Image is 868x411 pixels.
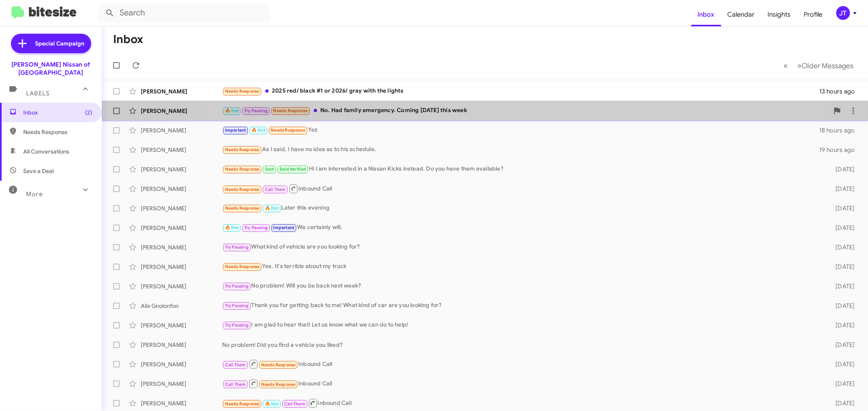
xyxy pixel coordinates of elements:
a: Profile [798,3,829,26]
div: [PERSON_NAME] [141,399,222,407]
input: Search [98,3,269,23]
div: [PERSON_NAME] [141,146,222,154]
span: Needs Response [225,205,260,211]
div: We certainly will. [222,223,821,232]
div: [PERSON_NAME] [141,224,222,232]
div: [DATE] [821,204,861,212]
span: Call Them [225,362,246,368]
span: Needs Response [225,401,260,407]
span: Call Them [265,187,286,192]
div: I am glad to hear that! Let us know what we can do to help! [222,320,821,330]
span: Needs Response [225,167,260,172]
a: Inbox [691,3,721,26]
a: Insights [761,3,798,26]
div: [PERSON_NAME] [141,360,222,368]
span: 🔥 Hot [265,205,279,211]
div: Inbound Call [222,359,821,369]
span: 🔥 Hot [225,108,239,113]
div: [PERSON_NAME] [141,87,222,95]
div: Inbound Call [222,184,821,194]
div: [DATE] [821,165,861,173]
div: 13 hours ago [819,87,861,95]
span: Try Pausing [244,108,268,113]
div: [PERSON_NAME] [141,243,222,251]
span: Call Them [225,382,246,387]
div: [DATE] [821,243,861,251]
span: Try Pausing [225,303,249,308]
span: Try Pausing [225,322,249,328]
div: [PERSON_NAME] [141,107,222,115]
span: Important [273,225,295,230]
div: [PERSON_NAME] [141,282,222,290]
a: Special Campaign [11,34,91,53]
span: Older Messages [802,61,853,70]
h1: Inbox [113,33,143,46]
div: [PERSON_NAME] [141,341,222,349]
span: Try Pausing [225,244,249,250]
div: [DATE] [821,185,861,193]
button: Next [792,57,858,74]
div: [DATE] [821,263,861,271]
span: Save a Deal [23,167,54,175]
div: [DATE] [821,321,861,329]
span: (2) [85,108,92,117]
span: Needs Response [261,382,296,387]
span: 🔥 Hot [225,225,239,230]
a: Calendar [721,3,761,26]
div: What kind of vehicle are you looking for? [222,242,821,252]
div: [DATE] [821,224,861,232]
div: Later this evening [222,203,821,213]
span: » [797,61,802,71]
span: Sold Verified [280,167,306,172]
div: [PERSON_NAME] [141,165,222,173]
div: [PERSON_NAME] [141,126,222,134]
nav: Page navigation example [779,57,858,74]
div: [DATE] [821,341,861,349]
span: Special Campaign [35,39,85,48]
span: Needs Response [271,128,305,133]
span: Needs Response [261,362,296,368]
div: [DATE] [821,399,861,407]
div: Thank you for getting back to me! What kind of car are you looking for? [222,301,821,310]
span: « [783,61,788,71]
div: Hi I am interested in a Nissan Kicks instead. Do you have them available? [222,164,821,174]
div: Inbound Call [222,379,821,389]
div: Yez [222,125,819,135]
span: 🔥 Hot [251,128,265,133]
button: Previous [778,57,793,74]
div: 18 hours ago [819,126,861,134]
div: [DATE] [821,360,861,368]
div: [PERSON_NAME] [141,204,222,212]
span: 🔥 Hot [265,401,279,407]
div: No. Had family emergency. Coming [DATE] this week [222,106,829,115]
span: Call Them [284,401,305,407]
span: More [26,190,43,198]
span: Needs Response [23,128,92,136]
span: Inbox [23,108,92,117]
span: Needs Response [273,108,308,113]
button: JT [829,6,859,20]
span: Needs Response [225,147,260,152]
div: As I said, I have no idea as to his schedule. [222,145,819,154]
span: Try Pausing [244,225,268,230]
span: Sold [265,167,274,172]
div: 19 hours ago [819,146,861,154]
div: Inbound Call [222,398,821,408]
span: Needs Response [225,187,260,192]
span: All Conversations [23,147,69,156]
div: No problem! Will you be back next week? [222,281,821,291]
div: [PERSON_NAME] [141,185,222,193]
div: [PERSON_NAME] [141,321,222,329]
div: [DATE] [821,282,861,290]
span: Needs Response [225,89,260,94]
div: No problem! Did you find a vehicle you liked? [222,341,821,349]
div: [DATE] [821,380,861,388]
span: Needs Response [225,264,260,269]
div: [DATE] [821,302,861,310]
span: Important [225,128,246,133]
div: [PERSON_NAME] [141,380,222,388]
